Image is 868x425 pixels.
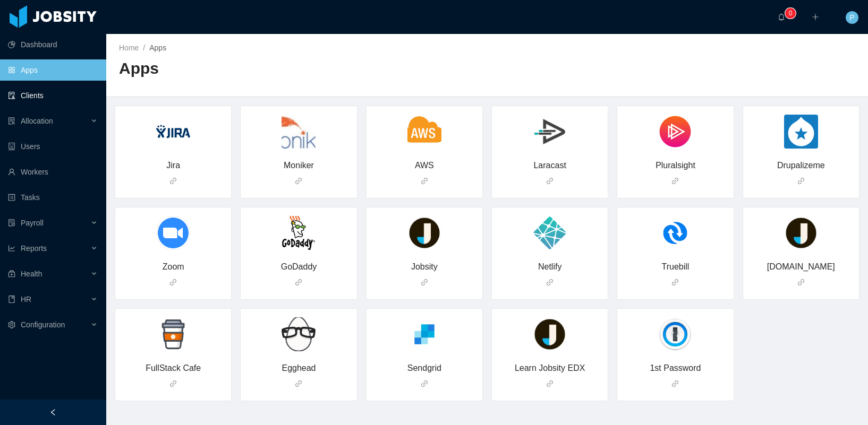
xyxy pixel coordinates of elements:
a: Netlify [491,207,608,300]
i: icon: link [546,177,554,185]
div: FullStack Cafe [128,362,218,375]
img: y9S5VmmTN9jAAAAAElFTkSuQmCC [156,317,190,351]
img: mjgNGYKgB+gSkZOfKrG6khAAAAABJRU5ErkJggg== [658,317,692,351]
div: Moniker [253,159,344,172]
a: Egghead [240,308,357,401]
i: icon: link [546,380,554,387]
i: icon: link [421,177,428,185]
span: HR [21,295,31,303]
i: icon: link [671,279,679,286]
div: Laracast [505,159,595,172]
i: icon: link [671,177,679,185]
a: GoDaddy [240,207,357,300]
a: Jira [115,106,232,198]
i: icon: link [169,279,177,286]
a: Drupalizeme [743,106,860,198]
img: tayrIF0Oj24cOHCYQD1dzolERGV5f8Dui59UqUVYkIAAAAldEVYdGRhdGU6Y3JlYXRlADIwMTYtMDItMTlUMTY6Mzc6MTQtMD... [156,216,190,250]
a: Zoom [115,207,232,300]
img: Z [533,115,567,149]
a: icon: auditClients [8,85,98,106]
span: Allocation [21,117,53,125]
i: icon: link [797,279,805,286]
i: icon: link [169,380,177,387]
a: Moniker [240,106,357,198]
a: icon: robotUsers [8,136,98,157]
i: icon: link [295,279,302,286]
a: FullStack Cafe [115,308,232,401]
img: vDr+F3yr2H82dPOOu+z77u0v7h8xJxNBpKBZCAZSAaSgWQgGUgGkoFkIBlIBpKBZCAZSAaSgWQgGUgGkoFkIBlIBpKBZCAZSA... [533,216,567,250]
a: icon: pie-chartDashboard [8,34,98,55]
div: Learn Jobsity EDX [505,362,595,375]
span: P [849,11,854,24]
img: 9k= [282,115,316,149]
img: xuEYf3yjHv8fpvZcyFcbvD4AAAAASUVORK5CYII= [533,317,567,351]
span: Payroll [21,219,44,227]
i: icon: plus [812,13,819,21]
img: Z [282,216,316,250]
img: 0lZkE4Q6JgSAYJAaCYJAYCIJBYiAIBomBIBgkBoJgkBgIgkFiIAgGiYEgGCQGgmCQGAiCQWIgCAaJgSAYJAaCYJAYCIJBYiAI... [156,115,190,149]
span: Health [21,270,42,278]
i: icon: link [797,177,805,185]
img: d4gPzPo9svJ989+3hEi4++aGQAAlUkhhMzOSHn6+yNka2lpaWlpaWlpaWlp+RD+AWQvlB93DQC1AAAAAElFTkSuQmCC [784,115,818,149]
div: Drupalizeme [756,159,846,172]
i: icon: link [546,279,554,286]
span: Apps [149,44,166,52]
div: Jira [128,159,218,172]
h2: Apps [119,58,487,80]
i: icon: setting [8,321,15,328]
i: icon: link [421,380,428,387]
div: Pluralsight [630,159,720,172]
i: icon: link [671,380,679,387]
i: icon: link [295,380,302,387]
span: Reports [21,244,47,253]
img: ZMuzxjgAAAABJRU5ErkJggg== [658,115,692,149]
div: Zoom [128,261,218,273]
a: AWS [366,106,483,198]
div: Netlify [505,261,595,273]
span: Configuration [21,320,65,329]
a: Sendgrid [366,308,483,401]
a: Learn Jobsity EDX [491,308,608,401]
img: 2sjqKqqqqqqqqqqqqqqqqqqqqqqqqqqqqqqqqqqqqqqqqqqqqqqqqqqqqqqqqqqqqqqqqqqqqqqqqqqqqpKe3AgAAAAACDI33... [407,115,441,149]
i: icon: link [169,177,177,185]
a: Laracast [491,106,608,198]
a: Home [119,44,139,52]
a: 1st Password [617,308,734,401]
a: icon: profileTasks [8,187,98,208]
div: Truebill [630,261,720,273]
img: xuEYf3yjHv8fpvZcyFcbvD4AAAAASUVORK5CYII= [784,216,818,250]
i: icon: book [8,296,15,303]
a: icon: userWorkers [8,161,98,183]
img: Z [658,216,692,250]
div: Egghead [253,362,344,375]
div: AWS [379,159,470,172]
i: icon: line-chart [8,245,15,252]
div: GoDaddy [253,261,344,273]
a: Jobsity [366,207,483,300]
i: icon: link [295,177,302,185]
i: icon: link [421,279,428,286]
div: 1st Password [630,362,720,375]
a: icon: appstoreApps [8,59,98,81]
img: xuEYf3yjHv8fpvZcyFcbvD4AAAAASUVORK5CYII= [407,216,441,250]
div: Jobsity [379,261,470,273]
i: icon: bell [778,13,785,21]
img: 2Q== [407,317,441,351]
a: [DOMAIN_NAME] [743,207,860,300]
span: / [143,44,145,52]
a: Pluralsight [617,106,734,198]
sup: 0 [785,8,796,19]
div: [DOMAIN_NAME] [756,261,846,273]
i: icon: medicine-box [8,270,15,277]
div: Sendgrid [379,362,470,375]
i: icon: file-protect [8,219,15,227]
a: Truebill [617,207,734,300]
img: wPu7mxHIW8ouwAAAABJRU5ErkJggg== [282,317,316,351]
i: icon: solution [8,117,15,125]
